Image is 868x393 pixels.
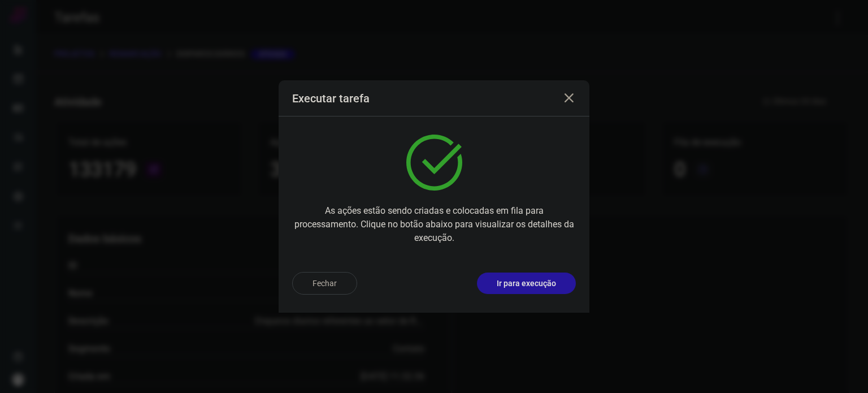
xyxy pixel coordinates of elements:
[292,204,576,245] p: As ações estão sendo criadas e colocadas em fila para processamento. Clique no botão abaixo para ...
[406,135,462,191] img: verified.svg
[497,278,556,290] p: Ir para execução
[292,272,357,295] button: Fechar
[477,273,576,294] button: Ir para execução
[292,92,370,105] h3: Executar tarefa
